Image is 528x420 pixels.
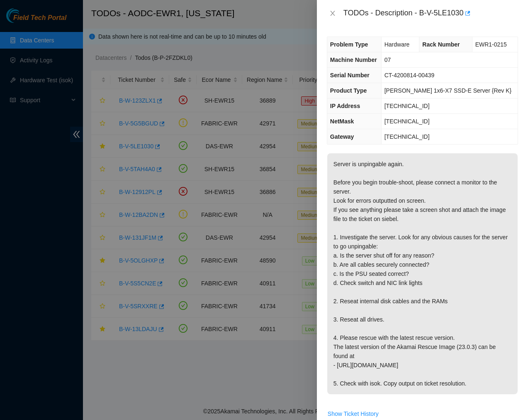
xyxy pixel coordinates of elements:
span: Product Type [330,87,367,94]
span: [PERSON_NAME] 1x6-X7 SSD-E Server {Rev K} [384,87,512,94]
span: Machine Number [330,56,377,63]
span: Show Ticket History [328,409,379,418]
span: EWR1-0215 [475,41,507,48]
span: Hardware [384,41,410,48]
span: CT-4200814-00439 [384,72,435,79]
p: Server is unpingable again. Before you begin trouble-shoot, please connect a monitor to the serve... [327,153,518,394]
span: close [329,10,336,17]
span: IP Address [330,103,360,109]
span: [TECHNICAL_ID] [384,133,430,140]
span: 07 [384,56,391,63]
span: [TECHNICAL_ID] [384,103,430,109]
span: NetMask [330,118,354,125]
span: Gateway [330,133,354,140]
span: Problem Type [330,41,368,48]
div: TODOs - Description - B-V-5LE1030 [343,7,518,20]
span: [TECHNICAL_ID] [384,118,430,125]
span: Serial Number [330,72,370,79]
button: Close [327,10,338,17]
span: Rack Number [422,41,460,48]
